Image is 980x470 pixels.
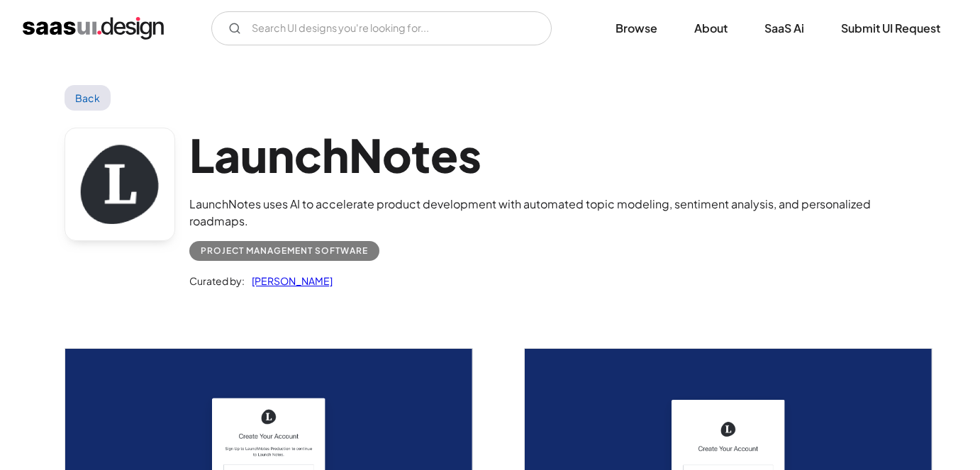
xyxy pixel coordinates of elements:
[747,13,821,44] a: SaaS Ai
[189,196,915,230] div: LaunchNotes uses AI to accelerate product development with automated topic modeling, sentiment an...
[211,11,552,45] input: Search UI designs you're looking for...
[201,242,368,259] div: Project Management Software
[189,128,915,182] h1: LaunchNotes
[824,13,957,44] a: Submit UI Request
[189,272,245,289] div: Curated by:
[245,272,333,289] a: [PERSON_NAME]
[65,85,111,111] a: Back
[598,13,674,44] a: Browse
[677,13,745,44] a: About
[23,17,164,40] a: home
[211,11,552,45] form: Email Form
